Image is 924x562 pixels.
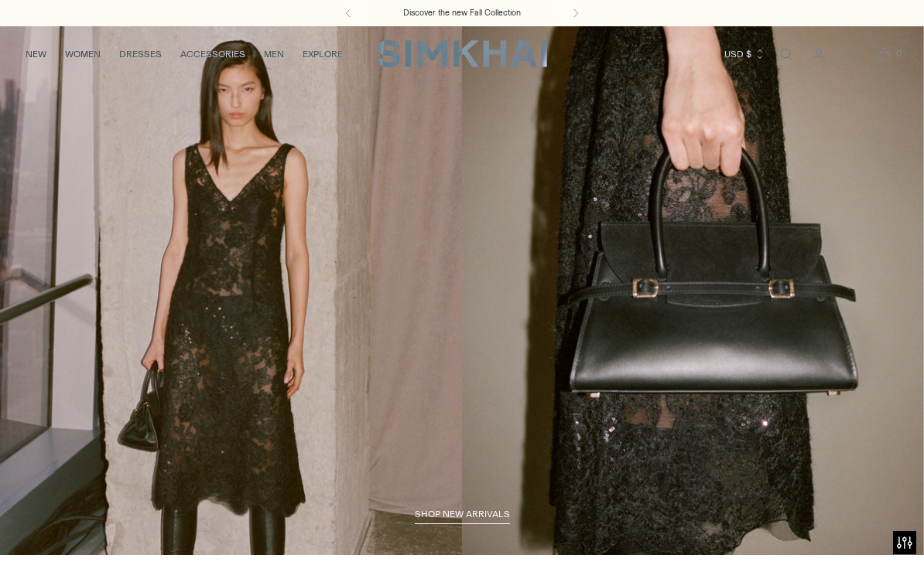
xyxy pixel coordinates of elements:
[180,37,245,71] a: ACCESSORIES
[724,37,765,71] button: USD $
[65,37,101,71] a: WOMEN
[303,37,343,71] a: EXPLORE
[868,39,899,70] a: Open cart modal
[803,39,834,70] a: Go to the account page
[891,46,905,60] span: 0
[403,7,521,19] a: Discover the new Fall Collection
[415,509,510,524] a: shop new arrivals
[415,509,510,519] span: shop new arrivals
[377,39,547,69] a: SIMKHAI
[119,37,162,71] a: DRESSES
[836,39,867,70] a: Wishlist
[771,39,802,70] a: Open search modal
[264,37,284,71] a: MEN
[26,37,46,71] a: NEW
